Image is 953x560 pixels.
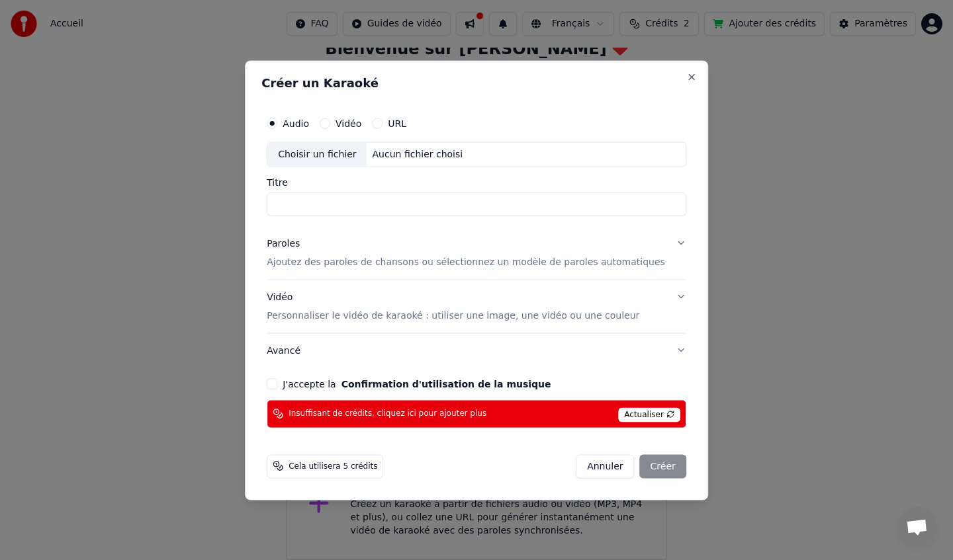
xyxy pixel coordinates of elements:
[289,408,486,419] span: Insuffisant de crédits, cliquez ici pour ajouter plus
[618,407,680,422] span: Actualiser
[267,255,665,268] p: Ajoutez des paroles de chansons ou sélectionnez un modèle de paroles automatiques
[267,333,686,368] button: Avancé
[267,237,300,250] div: Paroles
[283,379,551,388] label: J'accepte la
[388,118,406,128] label: URL
[267,226,686,279] button: ParolesAjoutez des paroles de chansons ou sélectionnez un modèle de paroles automatiques
[289,461,377,471] span: Cela utilisera 5 crédits
[367,147,469,161] div: Aucun fichier choisi
[267,309,639,322] p: Personnaliser le vidéo de karaoké : utiliser une image, une vidéo ou une couleur
[261,77,692,89] h2: Créer un Karaoké
[267,177,686,186] label: Titre
[283,118,309,128] label: Audio
[336,118,361,128] label: Vidéo
[267,280,686,333] button: VidéoPersonnaliser le vidéo de karaoké : utiliser une image, une vidéo ou une couleur
[267,290,639,322] div: Vidéo
[341,379,551,388] button: J'accepte la
[576,454,634,478] button: Annuler
[267,142,367,166] div: Choisir un fichier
